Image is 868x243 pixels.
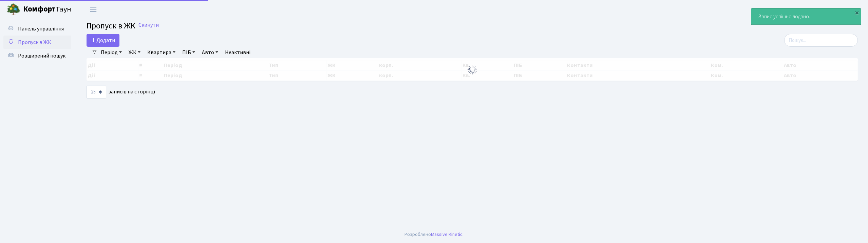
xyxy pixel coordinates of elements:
a: Розширений пошук [3,49,71,63]
a: ПІБ [180,47,198,58]
span: Таун [23,4,71,15]
a: ЖК [126,47,143,58]
a: Пропуск в ЖК [3,36,71,49]
span: Пропуск в ЖК [87,20,135,32]
div: Розроблено . [404,231,464,238]
a: Скинути [138,22,159,28]
a: Квартира [145,47,178,58]
a: Massive Kinetic [431,231,463,238]
a: Період [98,47,125,58]
span: Додати [91,37,115,44]
img: Обробка... [467,64,478,75]
label: записів на сторінці [87,86,155,98]
a: Панель управління [3,22,71,36]
span: Розширений пошук [18,52,65,60]
a: Авто [199,47,221,58]
input: Пошук... [784,34,858,47]
a: КПП4 [847,5,860,14]
a: Неактивні [222,47,253,58]
div: × [853,9,860,16]
b: КПП4 [847,6,860,13]
div: Запис успішно додано. [751,8,861,25]
span: Панель управління [18,25,64,32]
select: записів на сторінці [87,86,106,98]
button: Переключити навігацію [85,4,102,15]
span: Пропуск в ЖК [18,39,51,46]
img: logo.png [7,3,20,16]
a: Додати [87,34,119,47]
b: Комфорт [23,4,56,15]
